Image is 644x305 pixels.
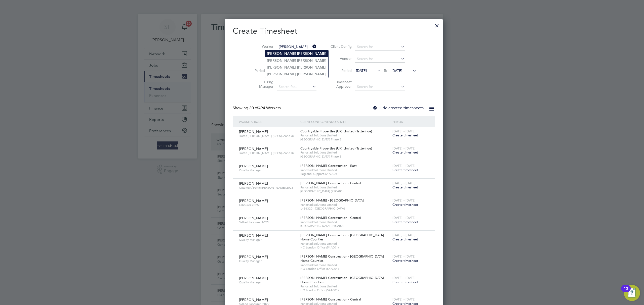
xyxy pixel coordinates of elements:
[392,280,418,284] span: Create timesheet
[624,288,628,295] div: 13
[297,72,326,76] b: [PERSON_NAME]
[392,233,416,237] span: [DATE] - [DATE]
[300,198,364,202] span: [PERSON_NAME] - [GEOGRAPHIC_DATA]
[239,151,297,155] span: Traffic [PERSON_NAME] (CPCS) (Zone 3)
[239,129,268,134] span: [PERSON_NAME]
[392,259,418,263] span: Create timesheet
[239,203,297,207] span: Labourer 2025
[239,220,297,224] span: Skilled Labourer 2025
[233,106,282,111] div: Showing
[239,146,268,151] span: [PERSON_NAME]
[239,186,297,190] span: Gateman/Traffic [PERSON_NAME] 2025
[267,59,296,63] b: [PERSON_NAME]
[239,168,297,172] span: Quality Manager
[300,284,390,288] span: Randstad Solutions Limited
[300,137,390,141] span: [GEOGRAPHIC_DATA] Phase 3
[392,146,416,150] span: [DATE] - [DATE]
[329,68,352,73] label: Period
[300,297,361,301] span: [PERSON_NAME] Construction - Central
[356,68,367,73] span: [DATE]
[300,288,390,292] span: HO London Office (54A001)
[300,267,390,271] span: HO London Office (54A001)
[239,164,268,168] span: [PERSON_NAME]
[391,116,430,127] div: Period
[300,146,372,150] span: Countryside Properties (UK) Limited (Tattenhoe)
[391,68,402,73] span: [DATE]
[300,185,390,189] span: Randstad Solutions Limited
[239,297,268,302] span: [PERSON_NAME]
[297,52,326,56] b: [PERSON_NAME]
[300,133,390,137] span: Randstad Solutions Limited
[300,189,390,193] span: [GEOGRAPHIC_DATA] (21CA05)
[392,198,416,202] span: [DATE] - [DATE]
[299,116,391,127] div: Client Config / Vendor / Site
[624,285,640,301] button: Open Resource Center, 13 new notifications
[300,155,390,159] span: [GEOGRAPHIC_DATA] Phase 3
[297,59,326,63] b: [PERSON_NAME]
[329,80,352,89] label: Timesheet Approver
[382,67,389,74] span: To
[392,181,416,185] span: [DATE] - [DATE]
[277,43,316,50] input: Search for...
[392,220,418,224] span: Create timesheet
[392,237,418,241] span: Create timesheet
[300,276,384,284] span: [PERSON_NAME] Construction - [GEOGRAPHIC_DATA] Home Counties
[300,254,384,263] span: [PERSON_NAME] Construction - [GEOGRAPHIC_DATA] Home Counties
[300,216,361,220] span: [PERSON_NAME] Construction - Central
[251,44,273,49] label: Worker
[392,164,416,168] span: [DATE] - [DATE]
[249,106,281,111] span: 494 Workers
[392,202,418,207] span: Create timesheet
[300,263,390,267] span: Randstad Solutions Limited
[300,242,390,246] span: Randstad Solutions Limited
[267,52,296,56] b: [PERSON_NAME]
[239,216,268,220] span: [PERSON_NAME]
[239,198,268,203] span: [PERSON_NAME]
[251,56,273,61] label: Site
[300,220,390,224] span: Randstad Solutions Limited
[300,129,372,133] span: Countryside Properties (UK) Limited (Tattenhoe)
[392,168,418,172] span: Create timesheet
[300,203,390,207] span: Randstad Solutions Limited
[239,255,268,259] span: [PERSON_NAME]
[267,72,296,76] b: [PERSON_NAME]
[239,259,297,263] span: Quality Manager
[239,276,268,280] span: [PERSON_NAME]
[300,224,390,228] span: [GEOGRAPHIC_DATA] (21CA02)
[355,43,405,50] input: Search for...
[392,185,418,189] span: Create timesheet
[355,56,405,63] input: Search for...
[329,56,352,61] label: Vendor
[267,65,296,70] b: [PERSON_NAME]
[392,129,416,133] span: [DATE] - [DATE]
[300,164,357,168] span: [PERSON_NAME] Construction - East
[392,276,416,280] span: [DATE] - [DATE]
[251,68,273,73] label: Period Type
[300,245,390,249] span: HO London Office (54A001)
[392,150,418,155] span: Create timesheet
[249,106,258,111] span: 30 of
[239,181,268,186] span: [PERSON_NAME]
[392,254,416,259] span: [DATE] - [DATE]
[300,168,390,172] span: Randstad Solutions Limited
[355,83,405,90] input: Search for...
[300,181,361,185] span: [PERSON_NAME] Construction - Central
[300,172,390,176] span: Regional Support (51A002)
[251,80,273,89] label: Hiring Manager
[329,44,352,49] label: Client Config
[239,280,297,284] span: Quality Manager
[373,106,424,111] label: Hide created timesheets
[239,233,268,238] span: [PERSON_NAME]
[300,150,390,155] span: Randstad Solutions Limited
[239,134,297,138] span: Traffic [PERSON_NAME] (CPCS) (Zone 3)
[300,233,384,241] span: [PERSON_NAME] Construction - [GEOGRAPHIC_DATA] Home Counties
[239,238,297,242] span: Quality Manager
[392,216,416,220] span: [DATE] - [DATE]
[277,83,316,90] input: Search for...
[392,297,416,301] span: [DATE] - [DATE]
[392,133,418,137] span: Create timesheet
[233,26,435,36] h2: Create Timesheet
[238,116,299,127] div: Worker / Role
[297,65,326,70] b: [PERSON_NAME]
[300,207,390,211] span: L486320 - [GEOGRAPHIC_DATA]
